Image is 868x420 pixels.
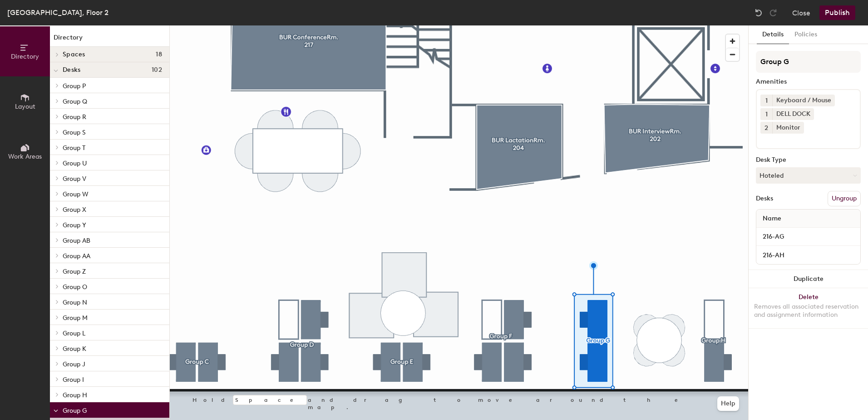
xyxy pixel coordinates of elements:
span: Group W [63,190,89,198]
span: Group M [63,314,88,322]
img: Undo [754,8,763,17]
span: Group H [63,391,87,399]
button: 1 [760,108,772,120]
span: Group K [63,345,86,353]
span: Group Q [63,98,87,105]
span: Group Z [63,268,86,275]
button: Details [757,25,789,44]
div: Removes all associated reservation and assignment information [754,303,863,319]
div: Amenities [756,78,861,85]
button: Policies [789,25,823,44]
input: Unnamed desk [758,230,858,243]
button: Hoteled [756,167,861,184]
img: Redo [769,8,778,17]
div: Monitor [772,122,804,134]
div: Desk Type [756,156,861,164]
button: DeleteRemoves all associated reservation and assignment information [749,288,868,328]
h1: Directory [50,33,169,47]
span: 102 [152,66,162,74]
div: Desks [756,195,773,202]
span: 18 [156,51,162,58]
button: Close [792,5,810,20]
span: Group N [63,299,87,306]
span: Group AB [63,237,90,245]
span: Layout [15,103,35,110]
button: Publish [819,5,855,20]
span: Group Y [63,221,86,229]
div: [GEOGRAPHIC_DATA], Floor 2 [7,7,108,18]
span: Group U [63,160,87,167]
span: Group I [63,376,84,384]
span: Group S [63,129,86,136]
span: Name [758,210,786,227]
span: Group G [63,407,87,415]
span: Spaces [63,51,85,58]
button: 2 [760,122,772,134]
span: Group O [63,283,87,291]
span: 1 [765,110,768,119]
button: Duplicate [749,270,868,288]
span: Group J [63,360,85,368]
button: Ungroup [828,191,861,206]
div: Keyboard / Mouse [772,95,835,106]
span: Group AA [63,252,90,260]
span: Group T [63,144,85,152]
span: Group X [63,206,86,214]
span: 2 [764,123,768,133]
div: DELL DOCK [772,108,814,120]
span: Desks [63,66,80,74]
span: 1 [765,96,768,105]
input: Unnamed desk [758,249,858,261]
span: Group V [63,175,86,183]
span: Work Areas [8,153,42,160]
span: Group L [63,330,85,337]
span: Group R [63,113,86,121]
span: Directory [11,53,39,60]
span: Group P [63,82,86,90]
button: Help [717,396,739,411]
button: 1 [760,95,772,106]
